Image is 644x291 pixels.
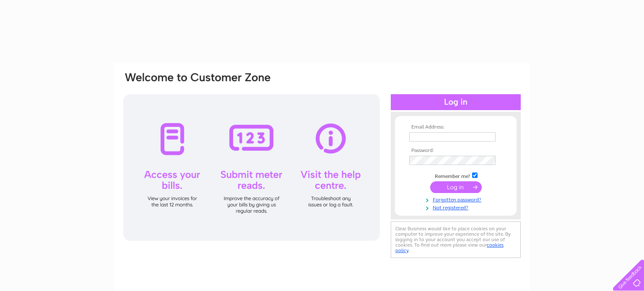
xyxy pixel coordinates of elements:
div: Clear Business would like to place cookies on your computer to improve your experience of the sit... [391,221,521,258]
a: Not registered? [409,203,504,211]
td: Remember me? [407,171,504,180]
a: Forgotten password? [409,195,504,203]
th: Password: [407,148,504,154]
a: cookies policy [395,242,504,253]
th: Email Address: [407,124,504,130]
input: Submit [430,181,482,193]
